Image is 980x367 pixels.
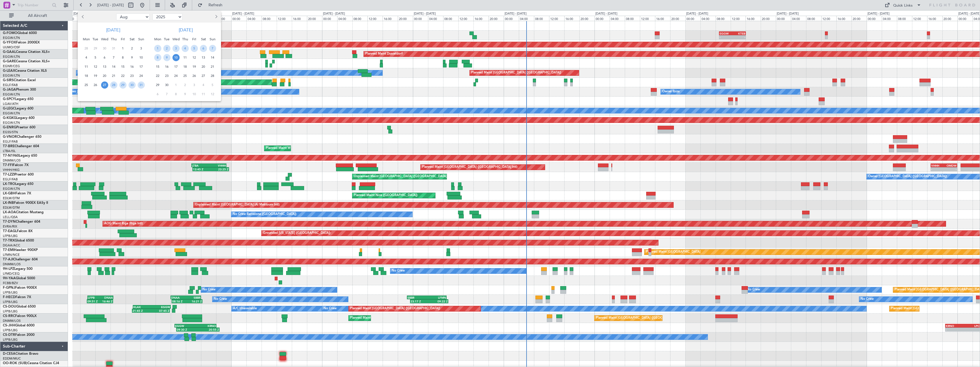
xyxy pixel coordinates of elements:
[153,89,162,99] div: 6-10-2025
[182,91,189,98] span: 9
[208,62,217,71] div: 21-9-2025
[138,63,145,70] span: 17
[200,81,207,89] span: 4
[91,44,100,53] div: 29-7-2025
[110,81,117,89] span: 28
[128,72,136,79] span: 23
[100,44,109,53] div: 30-7-2025
[180,44,190,53] div: 4-9-2025
[162,71,171,80] div: 23-9-2025
[162,53,171,62] div: 9-9-2025
[180,53,190,62] div: 11-9-2025
[171,62,180,71] div: 17-9-2025
[100,62,109,71] div: 13-8-2025
[127,35,136,44] div: Sat
[100,80,109,89] div: 27-8-2025
[100,71,109,80] div: 20-8-2025
[118,35,127,44] div: Fri
[119,54,126,61] span: 8
[154,91,161,98] span: 6
[128,81,136,89] span: 30
[109,35,118,44] div: Thu
[180,35,190,44] div: Thu
[180,71,190,80] div: 25-9-2025
[171,35,180,44] div: Wed
[154,45,161,52] span: 1
[172,81,180,89] span: 1
[163,54,170,61] span: 9
[101,54,108,61] span: 6
[138,45,145,52] span: 3
[153,71,162,80] div: 22-9-2025
[209,72,216,79] span: 28
[172,91,180,98] span: 8
[172,45,180,52] span: 3
[190,80,199,89] div: 3-10-2025
[82,80,91,89] div: 25-8-2025
[109,53,118,62] div: 7-8-2025
[182,72,189,79] span: 25
[92,54,99,61] span: 5
[191,81,198,89] span: 3
[92,63,99,70] span: 12
[136,62,146,71] div: 17-8-2025
[118,53,127,62] div: 8-8-2025
[127,71,136,80] div: 23-8-2025
[154,72,161,79] span: 22
[136,80,146,89] div: 31-8-2025
[200,91,207,98] span: 11
[153,80,162,89] div: 29-9-2025
[101,81,108,89] span: 27
[91,53,100,62] div: 5-8-2025
[82,44,91,53] div: 28-7-2025
[153,35,162,44] div: Mon
[116,13,150,20] select: Select month
[136,71,146,80] div: 24-8-2025
[100,35,109,44] div: Wed
[91,80,100,89] div: 26-8-2025
[209,81,216,89] span: 5
[209,54,216,61] span: 14
[191,63,198,70] span: 19
[110,72,117,79] span: 21
[138,72,145,79] span: 24
[180,89,190,99] div: 9-10-2025
[208,44,217,53] div: 7-9-2025
[109,71,118,80] div: 21-8-2025
[171,80,180,89] div: 1-10-2025
[119,63,126,70] span: 15
[92,72,99,79] span: 19
[182,81,189,89] span: 2
[109,44,118,53] div: 31-7-2025
[109,80,118,89] div: 28-8-2025
[200,45,207,52] span: 6
[110,63,117,70] span: 14
[208,35,217,44] div: Sun
[154,63,161,70] span: 15
[101,72,108,79] span: 20
[119,81,126,89] span: 29
[171,89,180,99] div: 8-10-2025
[182,45,189,52] span: 4
[118,80,127,89] div: 29-8-2025
[127,53,136,62] div: 9-8-2025
[191,91,198,98] span: 10
[136,53,146,62] div: 10-8-2025
[128,63,136,70] span: 16
[191,45,198,52] span: 5
[163,91,170,98] span: 7
[83,81,90,89] span: 25
[209,45,216,52] span: 7
[199,89,208,99] div: 11-10-2025
[153,62,162,71] div: 15-9-2025
[153,44,162,53] div: 1-9-2025
[209,63,216,70] span: 21
[82,53,91,62] div: 4-8-2025
[119,45,126,52] span: 1
[213,12,219,21] button: Next month
[92,81,99,89] span: 26
[100,53,109,62] div: 6-8-2025
[118,71,127,80] div: 22-8-2025
[138,54,145,61] span: 10
[199,44,208,53] div: 6-9-2025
